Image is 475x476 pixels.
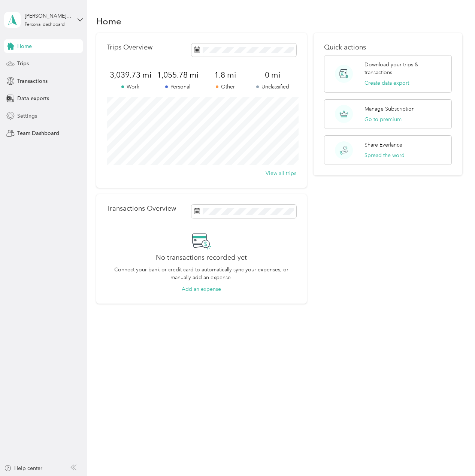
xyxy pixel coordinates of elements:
[17,60,29,67] span: Trips
[25,12,72,20] div: [PERSON_NAME][EMAIL_ADDRESS][PERSON_NAME][DOMAIN_NAME]
[107,70,154,80] span: 3,039.73 mi
[364,105,415,113] p: Manage Subscription
[96,17,121,25] h1: Home
[17,129,59,137] span: Team Dashboard
[182,285,221,293] button: Add an expense
[202,70,249,80] span: 1.8 mi
[249,70,297,80] span: 0 mi
[433,434,475,476] iframe: Everlance-gr Chat Button Frame
[17,94,49,102] span: Data exports
[266,169,296,177] button: View all trips
[17,42,32,50] span: Home
[364,79,409,87] button: Create data export
[324,43,452,51] p: Quick actions
[107,83,154,91] p: Work
[156,254,247,262] h2: No transactions recorded yet
[154,83,202,91] p: Personal
[364,141,402,149] p: Share Everlance
[17,77,48,85] span: Transactions
[202,83,249,91] p: Other
[107,205,176,213] p: Transactions Overview
[364,61,446,76] p: Download your trips & transactions
[107,266,297,281] p: Connect your bank or credit card to automatically sync your expenses, or manually add an expense.
[25,22,65,27] div: Personal dashboard
[364,115,402,123] button: Go to premium
[107,43,152,51] p: Trips Overview
[249,83,297,91] p: Unclassified
[17,112,37,120] span: Settings
[4,464,42,472] button: Help center
[154,70,202,80] span: 1,055.78 mi
[364,151,405,159] button: Spread the word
